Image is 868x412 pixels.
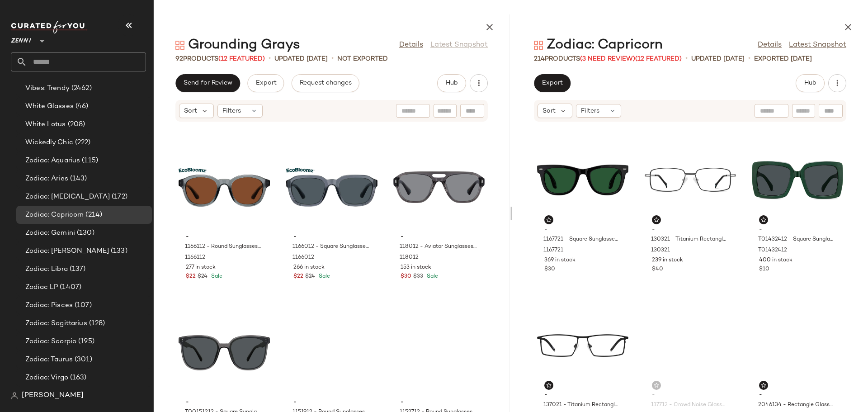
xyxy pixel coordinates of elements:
span: Export [255,80,276,87]
img: svg%3e [175,41,184,50]
button: Hub [796,74,825,92]
span: Zodiac: Taurus [25,355,73,365]
span: Zodiac: Scorpio [25,336,76,347]
span: 1166012 [292,254,314,262]
span: (1407) [58,282,81,293]
span: (3 Need Review) [580,56,635,62]
span: (2462) [70,83,92,94]
span: Zodiac: [MEDICAL_DATA] [25,192,110,202]
img: svg%3e [761,217,766,223]
span: 118012 [400,254,419,262]
span: - [544,391,621,399]
img: svg%3e [761,383,766,388]
span: - [652,391,729,399]
span: Zodiac: [PERSON_NAME] [25,246,109,256]
span: Sale [317,274,330,279]
span: $30 [401,273,411,281]
img: svg%3e [654,217,659,223]
span: Request changes [299,80,352,87]
span: Send for Review [183,80,232,87]
img: svg%3e [534,41,543,50]
span: (115) [80,156,98,166]
span: $33 [413,273,423,281]
span: (208) [66,119,85,130]
span: $24 [305,273,315,281]
span: Zodiac: Pisces [25,300,73,311]
span: $10 [759,265,769,274]
span: Export [542,80,563,87]
span: (214) [84,210,102,220]
span: (143) [68,174,87,184]
span: Filters [581,106,599,116]
span: • [269,53,271,64]
span: Zodiac: Virgo [25,373,68,383]
span: (172) [110,192,127,202]
span: - [186,398,263,407]
span: Zodiac: Sagittarius [25,318,87,329]
span: $40 [652,265,663,274]
span: $30 [544,265,555,274]
img: svg%3e [11,392,18,399]
span: - [544,226,621,234]
img: svg%3e [546,217,552,223]
div: Products [534,54,682,64]
span: Zodiac: Aquarius [25,156,80,166]
span: 130321 - Titanium Rectangle Glasses - Black - Titanium [651,236,728,244]
span: (107) [73,300,92,311]
button: Export [534,74,571,92]
span: Vibes: Trendy [25,83,70,94]
span: - [759,391,836,399]
span: 92 [175,56,183,62]
p: Not Exported [337,54,388,64]
span: [PERSON_NAME] [22,390,84,401]
span: $22 [186,273,196,281]
span: 2046134 - Rectangle Glasses - Green - Plastic [758,401,835,409]
span: T01432412 [758,246,787,255]
span: 1166112 - Round Sunglasses - Gray - bio_based [185,243,262,251]
span: Zodiac: Aries [25,174,68,184]
button: Hub [437,74,466,92]
span: (130) [75,228,94,238]
span: 117712 - Crowd Noise Glasses - Gray - Acetate [651,401,728,409]
span: 1166112 [185,254,205,262]
span: Filters [222,106,241,116]
span: Zodiac: Libra [25,264,68,275]
a: Latest Snapshot [789,40,846,51]
span: 1167721 - Square Sunglasses - Black - Plastic [543,236,620,244]
span: Zenni [11,31,31,47]
div: Zodiac: Capricorn [534,36,663,54]
span: (137) [68,264,86,275]
p: updated [DATE] [274,54,328,64]
span: 130321 [651,246,670,255]
span: Zodiac: Capricorn [25,210,84,220]
img: 137021-eyeglasses-front-view.jpg [537,303,628,388]
img: T01432412-sunglasses-front-view.jpg [752,138,843,222]
span: (133) [109,246,127,256]
div: Grounding Grays [175,36,300,54]
span: (12 Featured) [635,56,682,62]
img: svg%3e [654,383,659,388]
span: - [293,233,370,241]
span: • [331,53,334,64]
img: svg%3e [546,383,552,388]
span: (12 Featured) [218,56,265,62]
a: Details [399,40,423,51]
span: 239 in stock [652,256,683,265]
span: Hub [804,80,816,87]
span: Sale [209,274,222,279]
button: Export [247,74,284,92]
span: 153 in stock [401,264,431,272]
span: Hub [445,80,458,87]
span: • [748,53,750,64]
p: updated [DATE] [691,54,745,64]
span: 266 in stock [293,264,325,272]
img: cfy_white_logo.C9jOOHJF.svg [11,21,88,33]
span: - [652,226,729,234]
img: 130321-eyeglasses-front-view.jpg [645,138,736,222]
span: - [759,226,836,234]
span: Wickedly Chic [25,137,73,148]
span: T01432412 - Square Sunglasses - Green - Plastic [758,236,835,244]
span: - [401,233,477,241]
img: 1166012-sunglasses-front-view.jpg [286,145,377,229]
span: Sale [425,274,438,279]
